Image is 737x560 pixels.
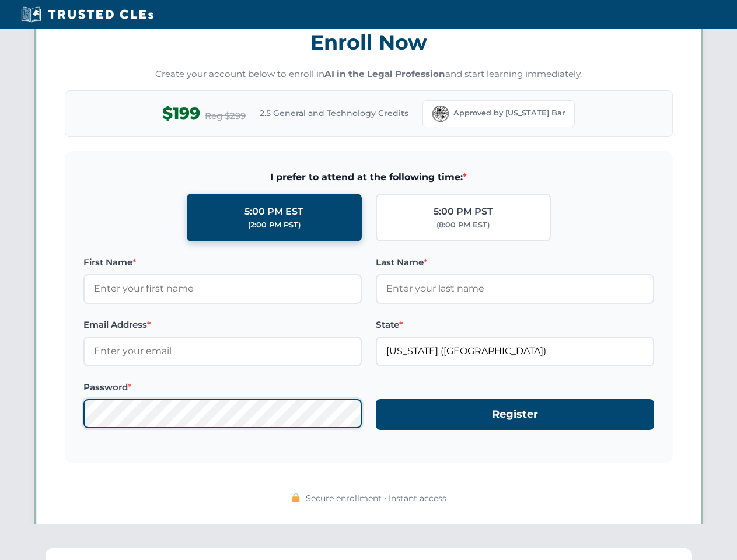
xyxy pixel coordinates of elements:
[65,68,673,81] p: Create your account below to enroll in and start learning immediately.
[376,399,654,430] button: Register
[244,204,303,219] div: 5:00 PM EST
[291,493,301,502] img: 🔒
[376,337,654,366] input: Florida (FL)
[83,337,362,366] input: Enter your email
[436,219,490,231] div: (8:00 PM EST)
[83,380,362,394] label: Password
[324,68,445,79] strong: AI in the Legal Profession
[18,6,157,23] img: Trusted CLEs
[260,107,408,120] span: 2.5 General and Technology Credits
[432,106,449,122] img: Florida Bar
[376,274,654,303] input: Enter your last name
[434,204,493,219] div: 5:00 PM PST
[376,256,654,269] label: Last Name
[65,24,673,61] h3: Enroll Now
[83,256,362,269] label: First Name
[376,318,654,332] label: State
[162,100,200,127] span: $199
[453,107,565,119] span: Approved by [US_STATE] Bar
[83,318,362,332] label: Email Address
[306,492,446,505] span: Secure enrollment • Instant access
[248,219,301,231] div: (2:00 PM PST)
[83,170,654,185] span: I prefer to attend at the following time:
[205,109,246,123] span: Reg $299
[83,274,362,303] input: Enter your first name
